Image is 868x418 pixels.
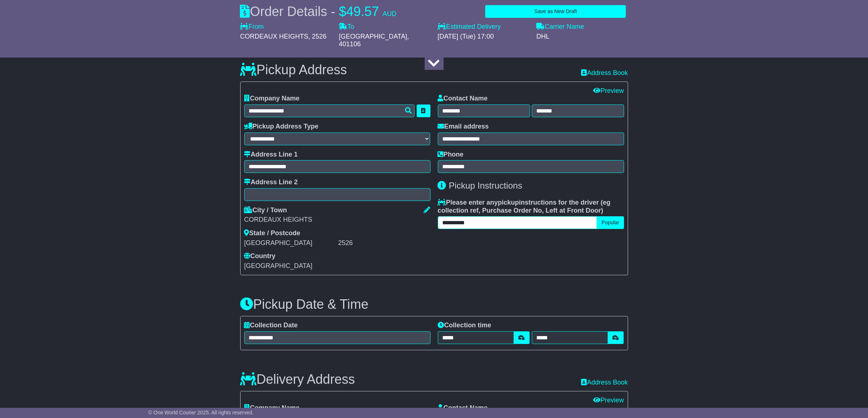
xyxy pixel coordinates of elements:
[244,404,300,412] label: Company Name
[244,252,276,260] label: Country
[438,199,624,214] label: Please enter any instructions for the driver ( )
[597,216,624,229] button: Popular
[383,10,397,17] span: AUD
[339,4,346,19] span: $
[240,23,264,31] label: From
[581,69,628,77] a: Address Book
[438,404,488,412] label: Contact Name
[438,23,529,31] label: Estimated Delivery
[438,33,529,41] div: [DATE] (Tue) 17:00
[240,4,397,19] div: Order Details -
[240,372,355,387] h3: Delivery Address
[244,178,298,186] label: Address Line 2
[593,397,624,404] a: Preview
[240,297,628,312] h3: Pickup Date & Time
[244,322,298,330] label: Collection Date
[308,33,327,40] span: , 2526
[244,123,319,131] label: Pickup Address Type
[339,33,409,48] span: , 401106
[438,322,491,330] label: Collection time
[244,206,287,214] label: City / Town
[438,199,611,214] span: eg collection ref, Purchase Order No, Left at Front Door
[240,33,308,40] span: CORDEAUX HEIGHTS
[438,151,464,159] label: Phone
[537,23,584,31] label: Carrier Name
[148,410,254,415] span: © One World Courier 2025. All rights reserved.
[244,216,431,224] div: CORDEAUX HEIGHTS
[346,4,379,19] span: 49.57
[537,33,628,41] div: DHL
[339,23,354,31] label: To
[438,95,488,103] label: Contact Name
[244,95,300,103] label: Company Name
[240,63,347,77] h3: Pickup Address
[244,262,312,269] span: [GEOGRAPHIC_DATA]
[244,151,298,159] label: Address Line 1
[338,239,431,247] div: 2526
[244,239,336,247] div: [GEOGRAPHIC_DATA]
[593,87,624,94] a: Preview
[438,123,489,131] label: Email address
[581,379,628,386] a: Address Book
[485,5,626,18] button: Save as New Draft
[244,229,300,237] label: State / Postcode
[339,33,407,40] span: [GEOGRAPHIC_DATA]
[449,181,522,190] span: Pickup Instructions
[498,199,519,206] span: pickup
